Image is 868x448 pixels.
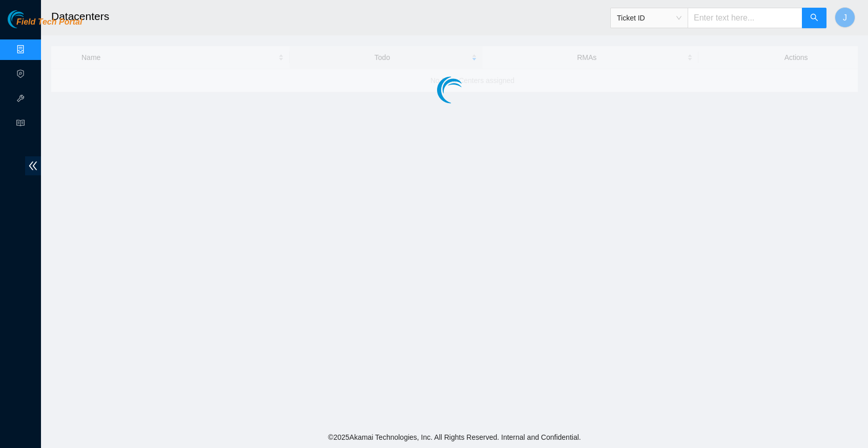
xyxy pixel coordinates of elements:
span: search [810,13,818,23]
span: Ticket ID [617,10,681,26]
span: double-left [25,156,41,175]
button: J [835,7,855,28]
input: Enter text here... [688,8,802,28]
img: Akamai Technologies [8,10,52,28]
footer: © 2025 Akamai Technologies, Inc. All Rights Reserved. Internal and Confidential. [41,426,868,448]
span: read [16,114,25,135]
button: search [802,8,826,28]
span: Field Tech Portal [16,17,82,27]
a: Akamai TechnologiesField Tech Portal [8,18,82,32]
span: J [843,11,847,24]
